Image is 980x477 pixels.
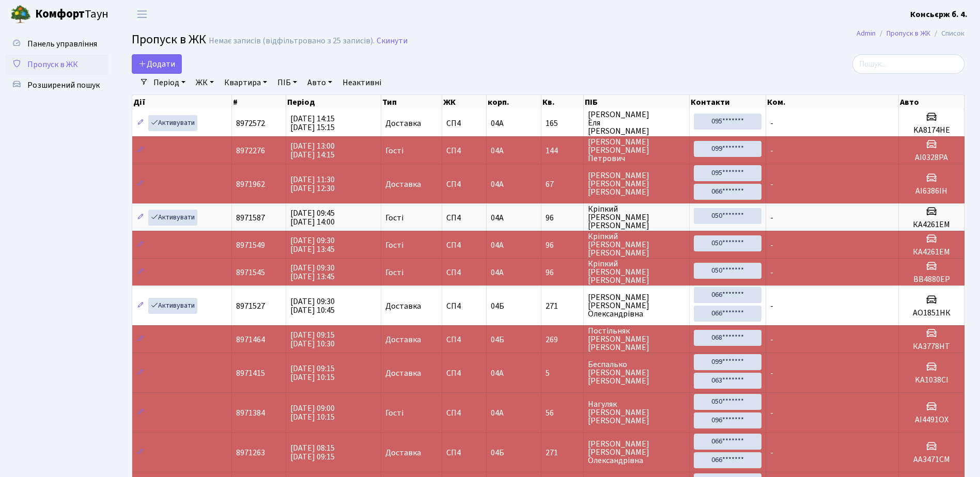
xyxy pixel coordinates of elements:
span: 04А [491,407,504,419]
span: Пропуск в ЖК [27,59,78,70]
span: СП4 [446,369,482,377]
span: 8971545 [236,267,265,278]
span: 04А [491,179,504,190]
span: Беспалько [PERSON_NAME] [PERSON_NAME] [588,360,685,385]
h5: KA1038CI [903,375,960,385]
span: 165 [546,119,579,128]
th: корп. [487,95,541,109]
span: - [770,407,773,419]
span: [DATE] 09:15 [DATE] 10:30 [290,329,335,349]
th: Період [286,95,381,109]
span: - [770,145,773,156]
span: Панель управління [27,38,97,50]
span: - [770,118,773,129]
span: [DATE] 11:30 [DATE] 12:30 [290,174,335,194]
th: Контакти [690,95,766,109]
span: Кріпкий [PERSON_NAME] [PERSON_NAME] [588,260,685,284]
h5: AI6386IH [903,186,960,196]
span: 8971384 [236,407,265,419]
span: [PERSON_NAME] [PERSON_NAME] [PERSON_NAME] [588,171,685,196]
th: Авто [899,95,965,109]
th: ЖК [442,95,487,109]
div: Немає записів (відфільтровано з 25 записів). [209,36,375,46]
span: Кріпкий [PERSON_NAME] [PERSON_NAME] [588,232,685,257]
span: Таун [35,6,108,23]
span: - [770,240,773,251]
span: Доставка [385,369,421,377]
span: - [770,368,773,379]
span: СП4 [446,241,482,249]
span: СП4 [446,119,482,128]
span: 8972572 [236,118,265,129]
span: - [770,212,773,224]
span: Доставка [385,449,421,457]
span: [DATE] 14:15 [DATE] 15:15 [290,113,335,133]
span: СП4 [446,336,482,344]
span: [DATE] 09:30 [DATE] 13:45 [290,262,335,282]
a: ПІБ [273,74,301,91]
span: [DATE] 09:00 [DATE] 10:15 [290,403,335,423]
a: Авто [303,74,336,91]
span: 8971549 [236,240,265,251]
span: [DATE] 09:45 [DATE] 14:00 [290,208,335,228]
span: 96 [546,214,579,222]
span: СП4 [446,147,482,155]
span: 8972276 [236,145,265,156]
span: 04А [491,240,504,251]
span: - [770,334,773,345]
input: Пошук... [852,54,965,74]
span: Гості [385,147,403,155]
span: Нагуляк [PERSON_NAME] [PERSON_NAME] [588,400,685,425]
span: 8971263 [236,447,265,458]
span: [PERSON_NAME] [PERSON_NAME] Олександрівна [588,293,685,318]
b: Комфорт [35,6,85,22]
span: 04А [491,118,504,129]
span: 269 [546,336,579,344]
span: 04Б [491,447,504,458]
a: ЖК [192,74,218,91]
span: СП4 [446,302,482,310]
span: 5 [546,369,579,377]
span: СП4 [446,449,482,457]
span: - [770,300,773,312]
span: Гості [385,241,403,249]
span: СП4 [446,409,482,417]
span: 67 [546,180,579,188]
th: Дії [132,95,232,109]
span: 04А [491,212,504,224]
span: [DATE] 13:00 [DATE] 14:15 [290,140,335,161]
a: Період [149,74,190,91]
span: 56 [546,409,579,417]
h5: АІ4491ОХ [903,415,960,425]
a: Активувати [148,115,197,131]
a: Неактивні [338,74,385,91]
h5: КА4261ЕМ [903,220,960,230]
a: Додати [132,54,182,74]
span: Пропуск в ЖК [132,30,206,49]
span: Доставка [385,302,421,310]
a: Розширений пошук [5,75,108,96]
span: 8971962 [236,179,265,190]
a: Активувати [148,298,197,314]
span: Додати [138,58,175,70]
span: 04Б [491,334,504,345]
span: 96 [546,241,579,249]
h5: АО1851НК [903,308,960,318]
button: Переключити навігацію [129,6,155,23]
span: 04А [491,145,504,156]
span: Гості [385,268,403,277]
h5: АІ0328РА [903,153,960,163]
th: Ком. [766,95,899,109]
span: - [770,179,773,190]
th: Тип [381,95,443,109]
span: Кріпкий [PERSON_NAME] [PERSON_NAME] [588,205,685,230]
span: 04А [491,267,504,278]
span: 271 [546,449,579,457]
span: 96 [546,268,579,277]
h5: ВВ4880ЕР [903,275,960,284]
span: 271 [546,302,579,310]
span: СП4 [446,268,482,277]
span: 8971464 [236,334,265,345]
span: - [770,267,773,278]
span: 04Б [491,300,504,312]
